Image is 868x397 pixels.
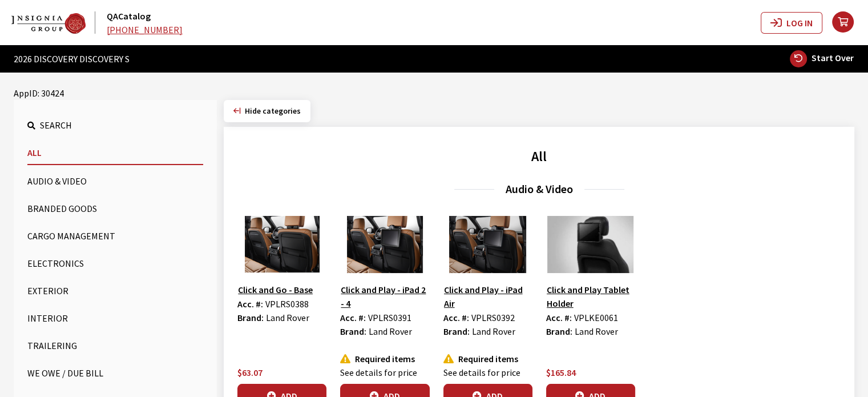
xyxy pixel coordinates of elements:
[472,326,515,337] span: Land Rover
[546,324,572,338] label: Brand:
[27,224,203,247] button: Cargo Management
[340,366,417,379] label: See details for price
[107,10,151,22] a: QACatalog
[245,106,301,116] span: Click to hide category section.
[40,119,72,131] span: Search
[27,141,203,165] button: All
[575,326,618,337] span: Land Rover
[14,52,130,66] span: 2026 DISCOVERY DISCOVERY S
[237,216,326,273] img: Image for Click and Go - Base
[237,367,263,378] span: $63.07
[831,2,868,43] button: your cart
[266,312,309,323] span: Land Rover
[443,352,532,366] div: Required items
[237,311,264,324] label: Brand:
[340,282,429,311] button: Click and Play - iPad 2 - 4
[340,324,366,338] label: Brand:
[11,11,104,33] a: QACatalog logo
[368,312,411,323] span: VPLRS0391
[761,12,822,34] button: Log In
[340,352,429,366] div: Required items
[27,170,203,193] button: Audio & Video
[14,86,64,100] div: AppID: 30424
[546,311,572,324] label: Acc. #:
[237,181,841,198] h3: Audio & Video
[237,282,313,297] button: Click and Go - Base
[237,146,841,167] h2: All
[443,311,469,324] label: Acc. #:
[340,311,366,324] label: Acc. #:
[471,312,515,323] span: VPLRS0392
[265,298,309,310] span: VPLRS0388
[27,279,203,302] button: Exterior
[27,197,203,220] button: Branded Goods
[443,282,532,311] button: Click and Play - iPad Air
[369,326,412,337] span: Land Rover
[789,50,854,68] button: Start Over
[224,100,310,122] button: Hide categories
[27,307,203,330] button: Interior
[546,216,635,273] img: Image for Click and Play Tablet Holder
[27,334,203,357] button: Trailering
[812,52,854,63] span: Start Over
[107,24,183,35] a: [PHONE_NUMBER]
[237,297,263,311] label: Acc. #:
[443,366,520,379] label: See details for price
[574,312,618,323] span: VPLKE0061
[340,216,429,273] img: Image for Click and Play - iPad 2 - 4
[546,282,635,311] button: Click and Play Tablet Holder
[443,324,470,338] label: Brand:
[27,252,203,275] button: Electronics
[27,362,203,384] button: We Owe / Due Bill
[546,367,576,378] span: $165.84
[11,13,86,34] img: Dashboard
[443,216,532,273] img: Image for Click and Play - iPad Air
